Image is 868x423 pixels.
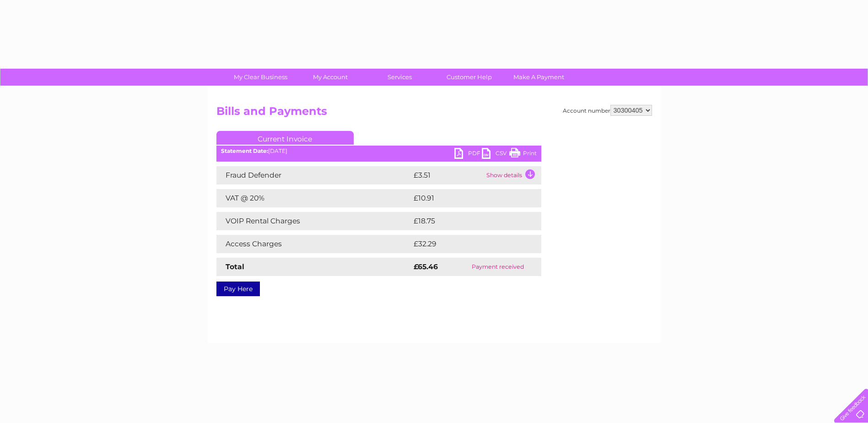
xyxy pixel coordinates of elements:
td: Access Charges [216,235,411,253]
strong: £65.46 [414,262,438,271]
a: PDF [454,148,482,161]
a: Pay Here [216,282,260,296]
td: £3.51 [411,166,484,184]
td: £32.29 [411,235,523,253]
strong: Total [226,262,244,271]
td: Show details [484,166,541,184]
td: VOIP Rental Charges [216,212,411,230]
div: [DATE] [216,148,541,154]
a: Make A Payment [501,69,577,86]
a: Customer Help [431,69,507,86]
a: CSV [482,148,509,161]
div: Account number [563,105,652,116]
a: Print [509,148,537,161]
td: Payment received [455,258,541,276]
td: £10.91 [411,189,521,207]
a: Services [362,69,437,86]
h2: Bills and Payments [216,105,652,122]
a: My Account [292,69,368,86]
b: Statement Date: [221,147,268,154]
td: Fraud Defender [216,166,411,184]
td: £18.75 [411,212,522,230]
td: VAT @ 20% [216,189,411,207]
a: Current Invoice [216,131,354,145]
a: My Clear Business [223,69,298,86]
